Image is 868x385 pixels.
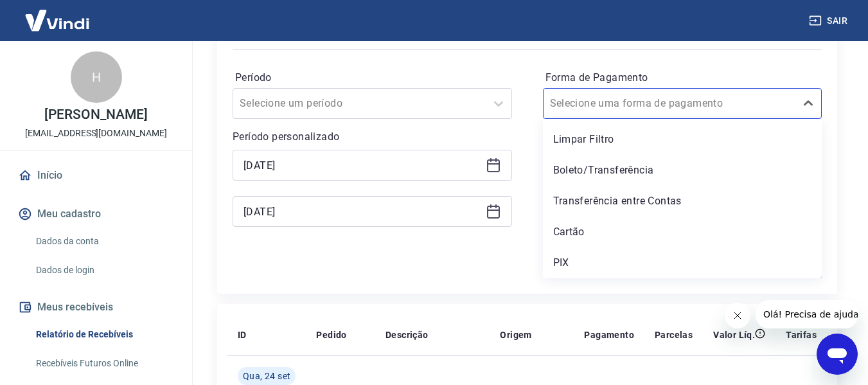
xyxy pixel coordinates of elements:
[31,321,177,348] a: Relatório de Recebíveis
[71,51,122,103] div: H
[655,328,693,341] p: Parcelas
[543,250,822,276] div: PIX
[31,257,177,283] a: Dados de login
[25,127,167,140] p: [EMAIL_ADDRESS][DOMAIN_NAME]
[385,328,429,341] p: Descrição
[31,350,177,377] a: Recebíveis Futuros Online
[44,108,147,121] p: [PERSON_NAME]
[584,328,634,341] p: Pagamento
[543,188,822,214] div: Transferência entre Contas
[244,156,481,175] input: Data inicial
[543,157,822,183] div: Boleto/Transferência
[545,70,820,85] label: Forma de Pagamento
[500,328,531,341] p: Origem
[31,228,177,255] a: Dados da conta
[786,328,817,341] p: Tarifas
[806,9,853,33] button: Sair
[233,129,512,145] p: Período personalizado
[725,303,750,328] iframe: Fechar mensagem
[543,127,822,152] div: Limpar Filtro
[238,328,247,341] p: ID
[817,334,858,375] iframe: Botão para abrir a janela de mensagens
[244,202,481,221] input: Data final
[316,328,346,341] p: Pedido
[713,328,755,341] p: Valor Líq.
[8,9,108,19] span: Olá! Precisa de ajuda?
[543,219,822,245] div: Cartão
[15,293,177,321] button: Meus recebíveis
[235,70,509,85] label: Período
[15,200,177,228] button: Meu cadastro
[15,1,99,40] img: Vindi
[15,161,177,190] a: Início
[243,370,290,382] span: Qua, 24 set
[756,300,858,328] iframe: Mensagem da empresa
